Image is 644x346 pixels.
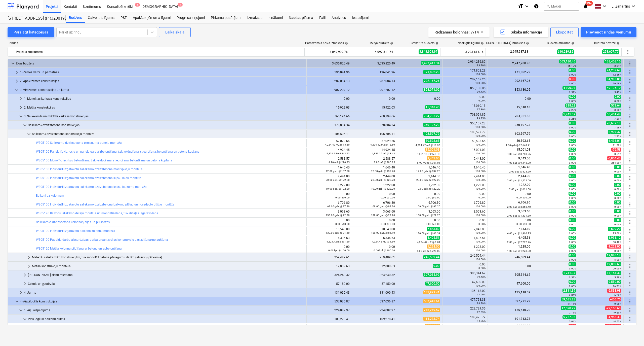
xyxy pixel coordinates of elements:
small: 0.00% [569,135,576,138]
span: keyboard_arrow_right [14,78,20,84]
span: 4,890.97 [562,86,576,90]
div: 760,194.66 [309,115,350,118]
span: Vairāk darbību [627,157,633,163]
small: 0.00% [614,170,621,173]
span: 0.00 [569,77,576,81]
div: 3,635,825.49 [354,62,395,65]
small: 11.29% [613,144,621,147]
span: help [344,42,348,45]
span: search [546,4,550,8]
span: Vairāk darbību [627,78,633,84]
span: 1 [178,3,183,7]
span: Vairāk darbību [627,166,633,172]
span: Vairāk darbību [627,298,633,304]
small: 4,224.42 m2 @ 13.50 [370,143,395,146]
small: 0.00% [569,100,576,102]
button: Sīkāka informācija [494,27,548,37]
span: Vairāk darbību [627,219,633,225]
small: 4.00 gab @ 12,648.41 [506,144,531,147]
div: PSF [117,13,130,23]
span: 138,408.15 [604,59,621,63]
div: 3- Virszemes konstrukcijas un jumts [20,86,304,94]
small: 12.36% [613,73,621,76]
small: -264.80% [611,161,621,164]
span: 0.00 [569,139,576,143]
small: 0.25% [569,117,576,120]
span: Vairāk darbību [627,254,633,260]
div: 9,443.00 [445,157,486,164]
small: 4,351.15 m2 @ 3.43 [372,152,395,155]
div: 14,924.45 [309,148,350,155]
small: 29.58% [613,82,621,85]
button: Meklēt [544,2,579,11]
span: Vairāk darbību [627,201,633,207]
span: -76.58 [611,148,621,152]
small: 100.00% [475,143,486,146]
div: Faili [316,13,329,23]
a: W305100 Saliekamo dzelzsbetona pārseguma paneļu montāža [36,141,122,145]
span: help [616,42,620,45]
small: 12.00 gab. @ 137.20 [416,170,440,172]
small: 12.00 gab. @ 137.20 [326,170,350,172]
small: 2.73% [614,135,621,138]
small: 4,224.42 m2 @ 11.98 [416,144,440,147]
div: 0.00 [354,97,395,100]
div: 57,029.66 [354,139,395,146]
small: 16.10% [568,64,576,67]
div: 106,505.11 [309,132,350,136]
small: 3.60% [614,109,621,111]
div: Galvenais līgums [85,13,117,23]
div: Saliekamā dzelzsbetona konstrukciju montāža [32,130,304,138]
div: 57,029.66 [309,139,350,146]
div: 15,001.03 [445,148,486,155]
div: 0.00 [445,95,486,102]
span: keyboard_arrow_right [26,263,32,269]
span: 1,741.37 [562,112,576,116]
span: 853,180.05 [514,88,531,91]
span: 84,916.88 [606,77,621,81]
div: 907,207.12 [309,88,350,92]
span: Vairāk darbību [625,49,631,55]
span: 350,107.23 [514,123,531,127]
div: 703,051.85 [445,113,486,120]
div: Pārskatīts budžets [410,41,438,45]
span: 50,593.65 [425,139,440,143]
span: 171,802.29 [423,70,440,74]
small: 7.58% [614,126,621,129]
small: 8.90 m3 @ 290.85 [374,161,395,164]
span: Vairāk darbību [627,193,633,199]
a: Progresa ziņojumi [174,13,208,23]
span: 350,107.23 [423,123,440,127]
span: keyboard_arrow_down [18,113,24,119]
span: Vairāk darbību [627,105,633,111]
small: 97.80% [477,108,486,111]
span: Vairāk darbību [627,246,633,252]
span: keyboard_arrow_right [22,281,28,287]
div: 15,010.18 [445,104,486,111]
span: keyboard_arrow_down [26,131,32,137]
span: Vairāk darbību [627,122,633,128]
a: Ienākumi [265,13,286,23]
div: 853,180.05 [445,86,486,93]
div: 3,635,825.49 [309,62,350,65]
span: help [525,42,529,45]
span: Vairāk darbību [627,60,633,66]
div: Iestatījumi [349,13,372,23]
small: 8.90 m3 @ 1,061.01 [417,161,440,164]
small: 2.20% [569,109,576,111]
span: Vairāk darbību [627,307,633,313]
button: Eksportēt [550,27,579,37]
span: 0.00 [569,174,576,178]
div: Eksportēt [556,29,573,36]
span: keyboard_arrow_down [14,87,20,93]
span: Vairāk darbību [627,149,633,155]
span: -6,854.43 [607,156,621,160]
div: Redzamas kolonnas : 7/14 [434,29,484,36]
span: keyboard_arrow_right [26,254,32,260]
small: 0.00% [569,161,576,164]
span: Vairāk darbību [627,131,633,137]
div: Mērķa budžets [370,41,393,45]
div: 0.00 [399,97,440,100]
small: 100.00% [475,134,486,137]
